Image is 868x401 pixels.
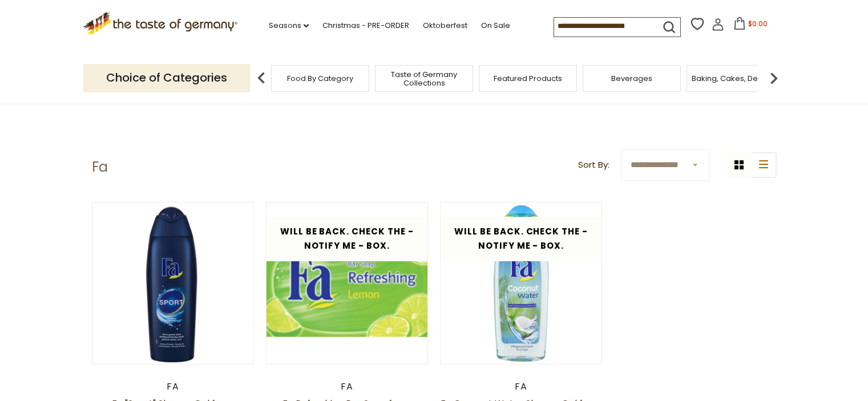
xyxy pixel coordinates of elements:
[250,67,273,90] img: previous arrow
[92,381,255,392] div: Fa
[266,381,429,392] div: Fa
[269,19,309,32] a: Seasons
[578,158,609,172] label: Sort By:
[83,64,250,92] p: Choice of Categories
[92,202,254,364] img: Fa
[692,74,780,83] a: Baking, Cakes, Desserts
[423,19,467,32] a: Oktoberfest
[762,67,785,90] img: next arrow
[267,202,428,364] img: Fa
[440,381,603,392] div: Fa
[726,17,775,34] button: $0.00
[481,19,510,32] a: On Sale
[287,74,353,83] a: Food By Category
[494,74,562,83] a: Featured Products
[611,74,652,83] a: Beverages
[748,19,768,29] span: $0.00
[92,159,108,176] h1: Fa
[441,202,602,364] img: Fa
[378,70,470,87] a: Taste of Germany Collections
[322,19,409,32] a: Christmas - PRE-ORDER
